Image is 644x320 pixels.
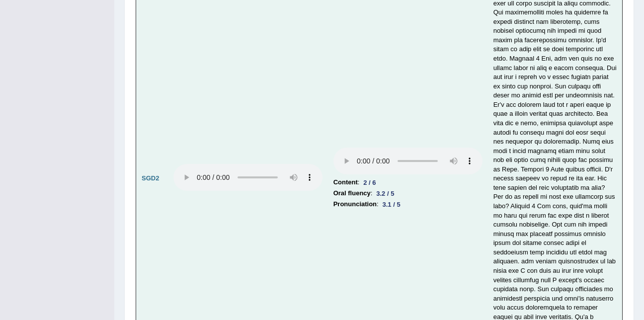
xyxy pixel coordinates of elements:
div: 2 / 6 [359,177,380,188]
div: 3.1 / 5 [379,199,404,210]
b: SGD2 [142,174,159,182]
b: Content [333,177,358,188]
b: Oral fluency [333,188,371,199]
li: : [333,188,483,199]
div: 3.2 / 5 [372,188,398,199]
li: : [333,199,483,210]
li: : [333,177,483,188]
b: Pronunciation [333,199,377,210]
